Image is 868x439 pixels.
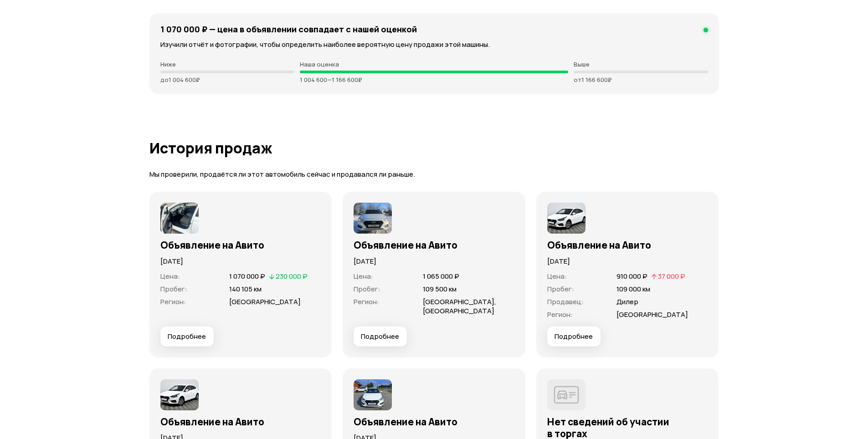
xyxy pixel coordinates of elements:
p: до 1 004 600 ₽ [160,76,295,83]
p: 1 004 600 — 1 166 600 ₽ [300,76,568,83]
p: [DATE] [160,256,321,266]
span: Пробег : [354,284,380,294]
h3: Объявление на Авито [160,416,321,428]
p: Изучили отчёт и фотографии, чтобы определить наиболее вероятную цену продажи этой машины. [160,40,708,50]
p: от 1 166 600 ₽ [574,76,708,83]
h1: История продаж [149,140,719,156]
span: Продавец : [547,297,584,306]
span: Пробег : [547,284,574,294]
span: Цена : [160,271,180,281]
span: Регион : [160,297,186,306]
span: [GEOGRAPHIC_DATA], [GEOGRAPHIC_DATA] [423,297,496,316]
span: 230 000 ₽ [276,271,308,281]
span: Дилер [616,297,638,306]
h3: Объявление на Авито [354,416,514,428]
span: 109 500 км [423,284,457,294]
span: 140 105 км [229,284,262,294]
h3: Объявление на Авито [547,239,708,251]
button: Подробнее [354,327,407,347]
span: Цена : [354,271,373,281]
button: Подробнее [547,327,601,347]
h3: Объявление на Авито [160,239,321,251]
span: 1 065 000 ₽ [423,271,459,281]
span: 37 000 ₽ [658,271,685,281]
p: Ниже [160,61,295,68]
span: 1 070 000 ₽ [229,271,265,281]
span: Цена : [547,271,567,281]
p: [DATE] [354,256,514,266]
span: Регион : [547,310,573,319]
p: Выше [574,61,708,68]
p: [DATE] [547,256,708,266]
span: 910 000 ₽ [616,271,647,281]
p: Мы проверили, продаётся ли этот автомобиль сейчас и продавался ли раньше. [149,170,719,179]
button: Подробнее [160,327,214,347]
span: 109 000 км [616,284,650,294]
span: Регион : [354,297,379,306]
span: [GEOGRAPHIC_DATA] [616,310,688,319]
span: Подробнее [361,332,399,341]
h3: Объявление на Авито [354,239,514,251]
h4: 1 070 000 ₽ — цена в объявлении cовпадает с нашей оценкой [160,24,417,34]
span: Подробнее [168,332,206,341]
span: [GEOGRAPHIC_DATA] [229,297,301,306]
span: Подробнее [555,332,593,341]
span: Пробег : [160,284,187,294]
p: Наша оценка [300,61,568,68]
